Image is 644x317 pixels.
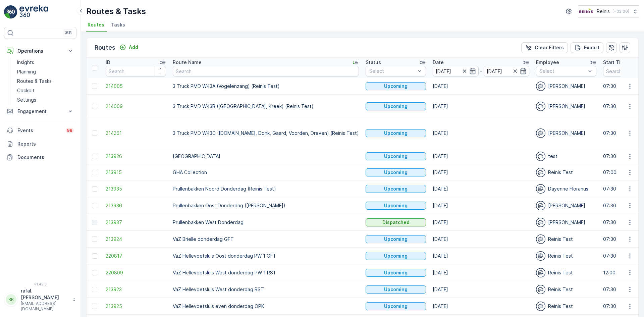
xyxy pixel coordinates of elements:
div: Dayenne Floranus [536,184,596,194]
input: dd/mm/yyyy [433,66,479,76]
div: Toggle Row Selected [92,270,97,275]
p: ID [106,59,110,66]
button: Upcoming [366,102,426,110]
p: Upcoming [384,202,408,209]
div: Toggle Row Selected [92,253,97,259]
button: Reinis(+02:00) [578,5,639,17]
div: Toggle Row Selected [92,236,97,242]
p: Insights [17,59,34,66]
a: Cockpit [14,86,76,95]
button: Upcoming [366,82,426,90]
a: Planning [14,67,76,76]
a: 214009 [106,103,166,110]
td: GHA Collection [169,164,362,180]
td: [DATE] [429,78,533,95]
button: Clear Filters [521,42,568,53]
p: Start Time [603,59,628,66]
p: Status [366,59,381,66]
p: Select [369,68,416,74]
input: Search [173,66,359,76]
p: Employee [536,59,559,66]
td: [DATE] [429,231,533,248]
div: Reinis Test [536,302,596,311]
img: svg%3e [536,168,545,177]
a: Documents [4,151,76,164]
img: svg%3e [536,102,545,111]
a: 213935 [106,186,166,192]
img: svg%3e [536,268,545,277]
td: [DATE] [429,264,533,281]
a: 220817 [106,253,166,259]
div: Toggle Row Selected [92,154,97,159]
a: Routes & Tasks [14,76,76,86]
img: logo_light-DOdMpM7g.png [19,5,48,19]
button: Engagement [4,105,76,118]
button: Upcoming [366,285,426,294]
p: Clear Filters [535,44,564,51]
div: Toggle Row Selected [92,186,97,192]
a: 214005 [106,83,166,90]
div: Toggle Row Selected [92,287,97,292]
button: Dispatched [366,218,426,226]
img: Reinis-Logo-Vrijstaand_Tekengebied-1-copy2_aBO4n7j.png [578,8,594,15]
img: logo [4,5,17,19]
td: VaZ Hellevoetsluis West donderdag PW 1 RST [169,264,362,281]
p: 99 [67,128,72,133]
p: rafal.[PERSON_NAME] [21,287,69,301]
p: Events [17,127,62,134]
td: [GEOGRAPHIC_DATA] [169,148,362,164]
button: Upcoming [366,152,426,160]
span: 214261 [106,130,166,137]
button: Upcoming [366,302,426,310]
p: Settings [17,97,36,103]
span: Routes [88,21,104,28]
img: svg%3e [536,251,545,261]
div: Toggle Row Selected [92,84,97,89]
img: svg%3e [536,184,545,194]
td: Prullenbakken Noord Donderdag (Reinis Test) [169,180,362,197]
td: [DATE] [429,148,533,164]
a: Insights [14,58,76,67]
button: Upcoming [366,252,426,260]
input: Search [106,66,166,76]
div: [PERSON_NAME] [536,82,596,91]
span: 213924 [106,236,166,243]
p: Routes [95,43,115,52]
img: svg%3e [536,302,545,311]
a: 213936 [106,202,166,209]
a: 213925 [106,303,166,310]
p: Upcoming [384,169,408,176]
img: svg%3e [536,285,545,294]
p: Upcoming [384,103,408,110]
div: Toggle Row Selected [92,304,97,309]
div: [PERSON_NAME] [536,102,596,111]
p: Date [433,59,444,66]
p: Planning [17,68,36,75]
td: [DATE] [429,214,533,231]
div: Reinis Test [536,168,596,177]
p: ( +02:00 ) [612,9,629,14]
p: Route Name [173,59,202,66]
span: v 1.49.3 [4,282,76,286]
button: Upcoming [366,185,426,193]
input: dd/mm/yyyy [484,66,530,76]
p: Export [584,44,599,51]
p: Upcoming [384,186,408,192]
a: 220809 [106,269,166,276]
td: Prullenbakken Oost Donderdag ([PERSON_NAME]) [169,197,362,214]
td: [DATE] [429,197,533,214]
span: 213926 [106,153,166,160]
td: [DATE] [429,248,533,264]
p: Reinis [597,8,610,15]
p: Routes & Tasks [86,6,146,17]
div: test [536,152,596,161]
td: VaZ Brielle donderdag GFT [169,231,362,248]
p: Upcoming [384,130,408,137]
img: svg%3e [536,128,545,138]
a: 213915 [106,169,166,176]
td: [DATE] [429,164,533,180]
td: VaZ Hellevoetsluis West donderdag RST [169,281,362,298]
td: Prullenbakken West Donderdag [169,214,362,231]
